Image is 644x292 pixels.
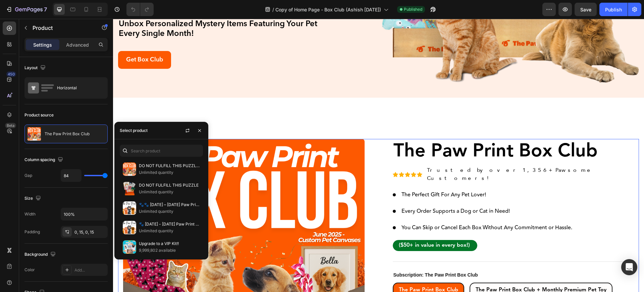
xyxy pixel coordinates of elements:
div: Select product [120,128,148,134]
div: Beta [5,123,16,128]
p: Unlimited quantity [139,169,200,176]
img: collections [123,162,136,176]
span: The Paw Print Box Club [286,269,345,274]
div: Horizontal [57,80,98,96]
div: Product source [24,112,54,118]
div: Open Intercom Messenger [621,259,637,275]
div: 0, 15, 0, 15 [74,229,106,235]
p: Unlimited quantity [139,228,200,234]
button: 7 [3,3,50,16]
span: Every Order Supports a Dog or Cat in Need! [288,188,397,196]
div: Gap [24,173,32,179]
div: Padding [24,229,40,235]
p: Unlimited quantity [139,208,200,215]
button: Publish [599,3,628,16]
p: 7 [44,5,47,13]
p: Advanced [66,41,89,48]
p: Product [33,24,90,32]
input: Auto [61,169,81,182]
h1: The Paw Print Box Club [280,120,521,146]
p: Settings [33,41,52,48]
img: collections [123,201,136,215]
div: Size [24,194,42,203]
div: Product [13,111,31,117]
div: Background [24,250,57,259]
span: Copy of Home Page - Box Club (Ashish [DATE]) [275,6,381,13]
span: You Can Skip or Cancel Each Box Without Any Commitment or Hassle. [288,205,459,213]
img: product feature img [28,127,41,141]
input: Search in Settings & Advanced [120,145,203,157]
div: 450 [6,71,16,77]
div: Publish [605,6,622,13]
div: Width [24,211,36,217]
div: Undo/Redo [126,3,154,16]
div: Layout [24,63,47,72]
p: Unlimited quantity [139,189,200,195]
img: collections [123,221,136,234]
p: DO NOT FULFILL THIS PUZZLE [139,182,200,189]
div: Column spacing [24,155,64,164]
span: Published [404,6,422,12]
p: DO NOT FULFILL THIS PUZZLE 2 [139,162,200,169]
span: The Paw Print Box Club + Monthly Premium Pet Toy [363,269,493,274]
p: 9,999,802 available [139,247,200,254]
p: Trusted by over 1,356+ Pawsome Customers! [314,148,521,164]
legend: Subscription: The Paw Print Box Club [280,251,366,261]
p: 🐾🐾 [DATE] – [DATE] Paw Print Cat Calendar 🗓️ 🗓️ [139,201,200,208]
p: ($50+ in value in every box!) [286,224,358,230]
span: / [272,6,274,13]
img: collections [123,182,136,195]
button: Save [575,3,597,16]
input: Auto [61,208,107,220]
span: The Perfect Gift For Any Pet Lover! [288,172,373,180]
iframe: Design area [113,19,644,292]
span: Save [580,7,591,12]
p: 🐾 [DATE] - [DATE] Paw Print Dog Calendar 🗓️ [139,221,200,228]
p: Upgrade to a VIP Kit!! [139,240,200,247]
p: The Paw Print Box Club [45,132,90,136]
div: Add... [74,267,106,273]
div: Color [24,267,35,273]
img: collections [123,240,136,254]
